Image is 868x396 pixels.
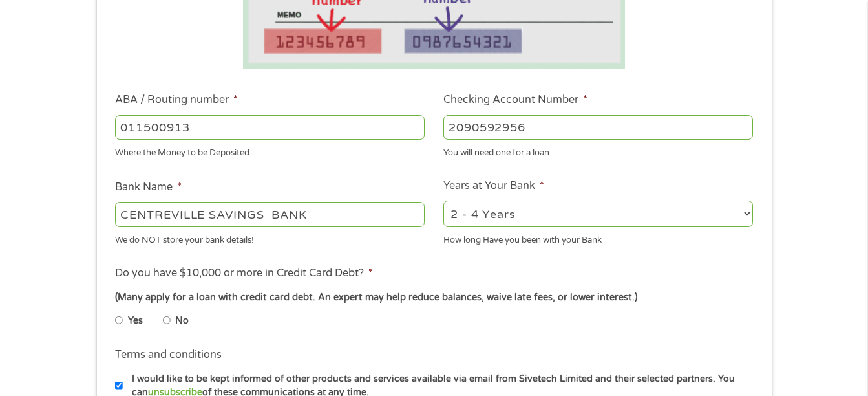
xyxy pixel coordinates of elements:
label: Terms and conditions [115,348,222,362]
div: We do NOT store your bank details! [115,229,425,247]
label: ABA / Routing number [115,93,238,107]
label: Checking Account Number [443,93,587,107]
div: How long Have you been with your Bank [443,229,753,247]
input: 345634636 [443,115,753,140]
label: Do you have $10,000 or more in Credit Card Debt? [115,267,373,280]
div: (Many apply for a loan with credit card debt. An expert may help reduce balances, waive late fees... [115,291,752,305]
label: No [175,314,189,328]
label: Years at Your Bank [443,179,544,193]
div: You will need one for a loan. [443,142,753,160]
label: Yes [128,314,143,328]
label: Bank Name [115,181,182,194]
div: Where the Money to be Deposited [115,142,425,160]
input: 263177916 [115,115,425,140]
